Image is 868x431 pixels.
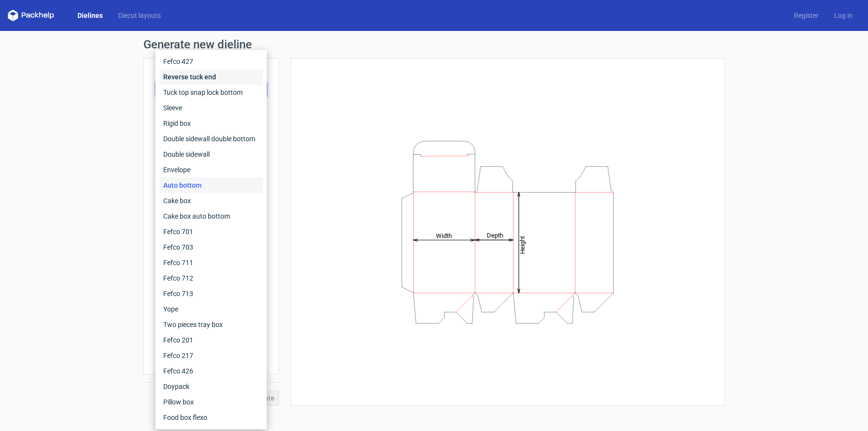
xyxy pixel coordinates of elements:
[159,85,263,100] div: Tuck top snap lock bottom
[159,410,263,425] div: Food box flexo
[143,39,725,50] h1: Generate new dieline
[826,11,860,20] a: Log in
[159,379,263,394] div: Doypack
[159,348,263,363] div: Fefco 217
[159,286,263,301] div: Fefco 713
[487,232,503,239] tspan: Depth
[159,178,263,193] div: Auto bottom
[159,224,263,239] div: Fefco 701
[70,11,110,20] a: Dielines
[159,162,263,178] div: Envelope
[519,236,526,253] tspan: Height
[159,394,263,410] div: Pillow box
[786,11,826,20] a: Register
[436,232,452,239] tspan: Width
[159,317,263,332] div: Two pieces tray box
[159,332,263,348] div: Fefco 201
[159,69,263,85] div: Reverse tuck end
[159,193,263,208] div: Cake box
[159,116,263,131] div: Rigid box
[159,239,263,255] div: Fefco 703
[159,100,263,116] div: Sleeve
[159,270,263,286] div: Fefco 712
[159,54,263,69] div: Fefco 427
[159,301,263,317] div: Yope
[159,147,263,162] div: Double sidewall
[159,208,263,224] div: Cake box auto bottom
[159,255,263,270] div: Fefco 711
[110,11,169,20] a: Diecut layouts
[159,131,263,147] div: Double sidewall double bottom
[159,363,263,379] div: Fefco 426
